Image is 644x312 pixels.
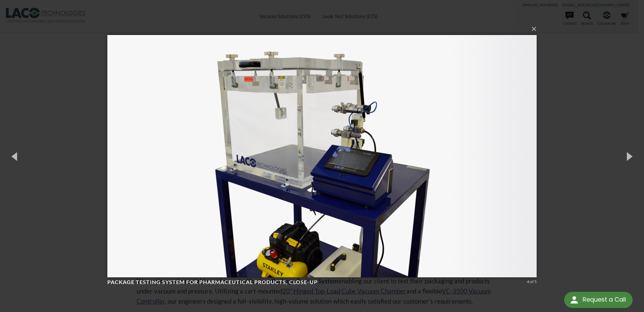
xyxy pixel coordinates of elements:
[564,292,633,308] div: Request a Call
[527,279,537,285] div: 4 of 5
[614,138,644,175] button: Next (Right arrow key)
[109,22,539,36] button: ×
[107,22,537,291] img: Package Testing System for Pharmaceutical Products, close-up
[583,292,626,307] div: Request a Call
[107,279,525,286] h4: Package Testing System for Pharmaceutical Products, close-up
[569,294,580,305] img: round button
